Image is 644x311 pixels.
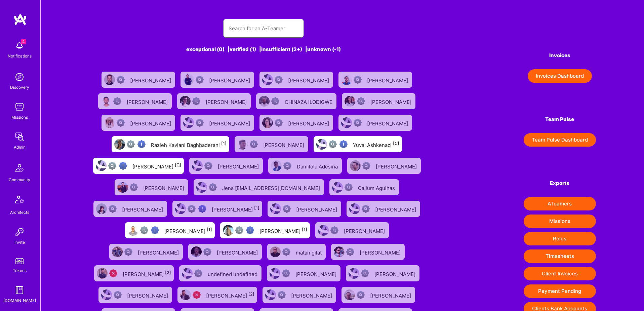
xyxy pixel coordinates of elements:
[341,74,352,85] img: User Avatar
[130,75,172,84] div: [PERSON_NAME]
[350,160,361,171] img: User Avatar
[296,204,338,213] div: [PERSON_NAME]
[362,162,370,170] img: Not Scrubbed
[13,283,26,297] img: guide book
[112,177,191,198] a: User AvatarNot Scrubbed[PERSON_NAME]
[524,52,596,59] h4: Invoices
[90,155,187,177] a: User AvatarNot fully vettedHigh Potential User[PERSON_NAME][C]
[345,183,353,191] img: Not Scrubbed
[262,117,273,128] img: User Avatar
[270,246,281,257] img: User Avatar
[91,263,176,284] a: User AvatarUnqualified[PERSON_NAME][2]
[114,291,122,299] img: Not Scrubbed
[108,162,116,170] img: Not fully vetted
[302,227,307,232] sup: [1]
[175,284,260,306] a: User AvatarUnqualified[PERSON_NAME][2]
[101,289,112,300] img: User Avatar
[119,162,127,170] img: High Potential User
[117,182,128,193] img: User Avatar
[223,225,234,236] img: User Avatar
[109,205,117,213] img: Not Scrubbed
[288,75,330,84] div: [PERSON_NAME]
[96,284,175,306] a: User AvatarNot Scrubbed[PERSON_NAME]
[209,183,217,191] img: Not Scrubbed
[275,119,283,127] img: Not Scrubbed
[282,248,290,256] img: Not Scrubbed
[122,204,164,213] div: [PERSON_NAME]
[353,140,399,149] div: Yuval Ashkenazi
[283,162,291,170] img: Not Scrubbed
[264,263,343,284] a: User AvatarNot Scrubbed[PERSON_NAME]
[341,117,352,128] img: User Avatar
[367,75,409,84] div: [PERSON_NAME]
[170,198,265,220] a: User AvatarNot fully vettedHigh Potential User[PERSON_NAME][1]
[204,162,212,170] img: Not Scrubbed
[376,161,418,170] div: [PERSON_NAME]
[186,241,265,263] a: User AvatarNot Scrubbed[PERSON_NAME]
[112,246,123,257] img: User Avatar
[192,97,200,105] img: Not Scrubbed
[192,160,203,171] img: User Avatar
[191,177,327,198] a: User AvatarNot ScrubbedJens [EMAIL_ADDRESS][DOMAIN_NAME]
[354,76,362,84] img: Not Scrubbed
[266,155,345,177] a: User AvatarNot ScrubbedDamilola Adesina
[275,76,283,84] img: Not Scrubbed
[140,226,148,234] img: Not fully vetted
[222,183,321,192] div: Jens [EMAIL_ADDRESS][DOMAIN_NAME]
[122,220,217,241] a: User AvatarNot fully vettedHigh Potential User[PERSON_NAME][1]
[265,289,276,300] img: User Avatar
[203,248,211,256] img: Not Scrubbed
[270,203,281,214] img: User Avatar
[362,205,370,213] img: Not Scrubbed
[21,39,26,44] span: 4
[235,226,243,234] img: Not fully vetted
[360,247,402,256] div: [PERSON_NAME]
[361,269,369,277] img: Not Scrubbed
[132,161,181,170] div: [PERSON_NAME]
[180,289,191,300] img: User Avatar
[11,114,28,121] div: Missions
[14,239,25,246] div: Invite
[270,268,280,279] img: User Avatar
[104,117,115,128] img: User Avatar
[253,90,339,112] a: User AvatarNot ScrubbedCHINAZA ILODIGWE
[357,97,365,105] img: Not Scrubbed
[524,133,596,147] button: Team Pulse Dashboard
[339,140,348,148] img: High Potential User
[329,140,337,148] img: Not fully vetted
[370,290,412,299] div: [PERSON_NAME]
[130,183,138,191] img: Not Scrubbed
[318,225,329,236] img: User Avatar
[221,141,227,146] sup: [1]
[127,290,169,299] div: [PERSON_NAME]
[117,119,125,127] img: Not Scrubbed
[328,241,407,263] a: User AvatarNot Scrubbed[PERSON_NAME]
[374,269,417,278] div: [PERSON_NAME]
[212,204,259,213] div: [PERSON_NAME]
[332,182,343,193] img: User Avatar
[336,69,415,90] a: User AvatarNot Scrubbed[PERSON_NAME]
[330,226,338,234] img: Not Scrubbed
[349,203,360,214] img: User Avatar
[232,133,311,155] a: User AvatarNot Scrubbed[PERSON_NAME]
[188,205,196,213] img: Not fully vetted
[336,112,415,133] a: User AvatarNot Scrubbed[PERSON_NAME]
[257,69,336,90] a: User AvatarNot Scrubbed[PERSON_NAME]
[283,205,291,213] img: Not Scrubbed
[130,118,172,127] div: [PERSON_NAME]
[344,226,386,235] div: [PERSON_NAME]
[357,291,365,299] img: Not Scrubbed
[278,291,286,299] img: Not Scrubbed
[367,118,409,127] div: [PERSON_NAME]
[107,241,186,263] a: User AvatarNot Scrubbed[PERSON_NAME]
[128,225,138,236] img: User Avatar
[524,249,596,263] button: Timesheets
[175,162,181,167] sup: [C]
[114,139,125,150] img: User Avatar
[91,198,170,220] a: User AvatarNot Scrubbed[PERSON_NAME]
[13,13,27,26] img: logo
[528,69,592,83] button: Invoices Dashboard
[524,197,596,210] button: ATeamers
[524,267,596,280] button: Client Invoices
